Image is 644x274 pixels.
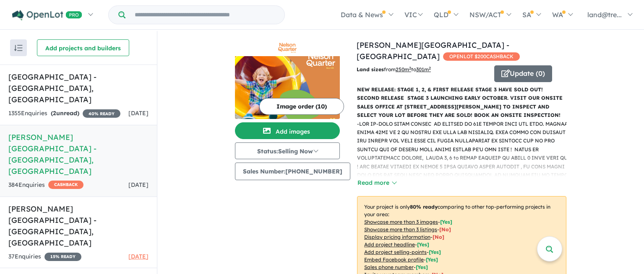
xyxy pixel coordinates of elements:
button: Status:Selling Now [235,142,340,159]
sup: 2 [429,66,431,70]
span: [DATE] [128,181,149,189]
sup: 2 [409,66,411,70]
h5: [GEOGRAPHIC_DATA] - [GEOGRAPHIC_DATA] , [GEOGRAPHIC_DATA] [8,71,149,105]
img: Openlot PRO Logo White [12,10,82,21]
u: 301 m [416,66,431,72]
b: 80 % ready [410,204,438,210]
span: land@tre... [587,10,622,19]
span: CASHBACK [48,181,83,189]
span: [ Yes ] [417,241,429,248]
strong: ( unread) [51,109,79,117]
a: Nelson Quarter Estate - Box Hill LogoNelson Quarter Estate - Box Hill [235,39,340,119]
span: [DATE] [128,253,149,260]
p: from [357,65,488,74]
u: Sales phone number [364,264,414,270]
button: Update (0) [494,65,552,82]
button: Add projects and builders [37,39,129,56]
span: [ Yes ] [429,249,441,255]
button: Sales Number:[PHONE_NUMBER] [235,163,350,180]
span: [ No ] [439,226,451,233]
button: Image order (10) [259,98,344,115]
span: [ Yes ] [440,219,452,225]
div: 37 Enquir ies [8,252,81,262]
img: Nelson Quarter Estate - Box Hill [235,56,340,119]
u: 250 m [396,66,411,72]
span: 2 [53,109,56,117]
img: Nelson Quarter Estate - Box Hill Logo [238,43,336,53]
span: [ No ] [433,234,444,240]
img: sort.svg [14,45,23,51]
a: [PERSON_NAME][GEOGRAPHIC_DATA] - [GEOGRAPHIC_DATA] [357,40,509,61]
button: Add images [235,122,340,139]
u: Display pricing information [364,234,430,240]
b: Land sizes [357,66,384,72]
u: Add project selling-points [364,249,427,255]
u: Showcase more than 3 images [364,219,438,225]
span: OPENLOT $ 200 CASHBACK [443,52,520,61]
span: [ Yes ] [416,264,428,270]
u: Showcase more than 3 listings [364,226,437,233]
span: 40 % READY [83,109,120,118]
h5: [PERSON_NAME][GEOGRAPHIC_DATA] - [GEOGRAPHIC_DATA] , [GEOGRAPHIC_DATA] [8,132,149,177]
div: 384 Enquir ies [8,180,83,190]
span: [DATE] [128,109,149,117]
div: 1355 Enquir ies [8,109,120,119]
button: Read more [357,178,396,188]
u: Embed Facebook profile [364,256,424,263]
h5: [PERSON_NAME] [GEOGRAPHIC_DATA] - [GEOGRAPHIC_DATA] , [GEOGRAPHIC_DATA] [8,203,149,248]
p: NEW RELEASE: STAGE 1, 2, & FIRST RELEASE STAGE 3 HAVE SOLD OUT! SECOND RELEASE STAGE 3 LAUNCHING ... [357,85,566,120]
u: Add project headline [364,241,415,248]
span: to [411,66,431,72]
span: [ Yes ] [426,256,438,263]
span: 15 % READY [44,253,81,261]
input: Try estate name, suburb, builder or developer [127,6,283,24]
